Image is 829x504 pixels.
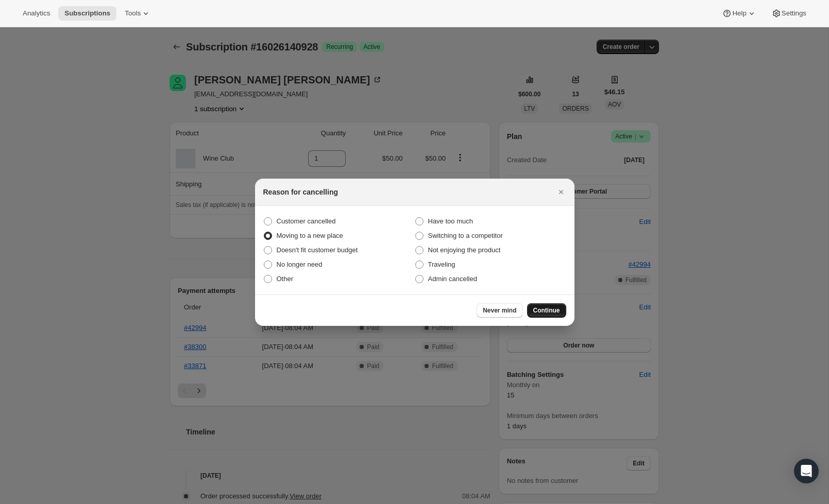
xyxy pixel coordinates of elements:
[277,275,294,283] span: Other
[119,6,157,21] button: Tools
[732,9,746,18] span: Help
[277,232,343,239] span: Moving to a new place
[533,306,560,315] span: Continue
[428,232,503,239] span: Switching to a competitor
[483,306,516,315] span: Never mind
[765,6,813,21] button: Settings
[58,6,116,21] button: Subscriptions
[527,303,566,318] button: Continue
[64,9,110,18] span: Subscriptions
[428,260,455,268] span: Traveling
[428,217,473,225] span: Have too much
[277,217,336,225] span: Customer cancelled
[716,6,763,21] button: Help
[477,303,522,318] button: Never mind
[428,275,477,283] span: Admin cancelled
[277,260,323,268] span: No longer need
[277,246,358,254] span: Doesn't fit customer budget
[554,185,568,199] button: Close
[263,187,338,197] h2: Reason for cancelling
[125,9,141,18] span: Tools
[428,246,501,254] span: Not enjoying the product
[16,6,56,21] button: Analytics
[23,9,50,18] span: Analytics
[782,9,806,18] span: Settings
[794,459,819,483] div: Open Intercom Messenger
